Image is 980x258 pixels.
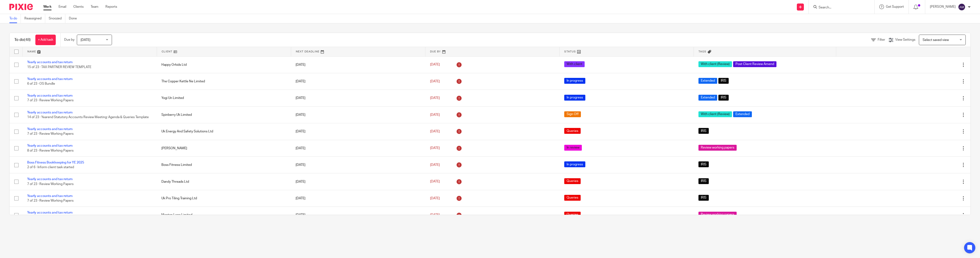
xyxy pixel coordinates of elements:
[698,161,709,167] span: IRIS
[27,144,73,147] a: Yearly accounts and tax return
[958,3,965,11] img: svg%3E
[564,61,585,67] span: With client
[291,123,425,140] td: [DATE]
[291,56,425,73] td: [DATE]
[27,182,74,186] span: 7 of 23 · Review Working Papers
[430,96,440,100] span: [DATE]
[157,123,291,140] td: Uk Energy And Safety Solutions Ltd
[27,127,73,131] a: Yearly accounts and tax return
[73,4,84,9] a: Clients
[64,37,74,42] p: Due by
[27,111,73,114] a: Yearly accounts and tax return
[59,4,66,9] a: Email
[157,190,291,207] td: Uk Pro Tiling Training Ltd
[81,38,90,42] span: [DATE]
[24,14,45,23] a: Reassigned
[430,63,440,66] span: [DATE]
[698,178,709,184] span: IRIS
[291,90,425,106] td: [DATE]
[564,212,581,218] span: Queries
[291,157,425,173] td: [DATE]
[564,178,581,184] span: Queries
[733,61,776,67] span: Post Client Review Amend
[291,140,425,156] td: [DATE]
[698,212,737,218] span: Review working papers
[733,111,752,117] span: Extended
[69,14,80,23] a: Done
[718,78,729,84] span: IRIS
[564,195,581,201] span: Queries
[698,50,706,53] span: Tags
[14,37,31,42] h1: To do
[878,38,885,41] span: Filter
[564,95,585,101] span: In progress
[157,140,291,156] td: [PERSON_NAME]
[9,14,21,23] a: To do
[291,173,425,190] td: [DATE]
[818,6,860,10] input: Search
[157,90,291,106] td: Yogi Un Limited
[698,145,737,151] span: Review working papers
[27,94,73,97] a: Yearly accounts and tax return
[895,38,915,41] span: View Settings
[430,80,440,83] span: [DATE]
[91,4,98,9] a: Team
[564,128,581,134] span: Queries
[923,38,949,42] span: Select saved view
[27,61,73,64] a: Yearly accounts and tax return
[27,161,84,164] a: Boss Fitness Bookkeeping for YE 2025
[430,197,440,200] span: [DATE]
[430,180,440,183] span: [DATE]
[430,213,440,217] span: [DATE]
[291,106,425,123] td: [DATE]
[27,132,74,136] span: 7 of 23 · Review Working Papers
[930,4,956,9] p: [PERSON_NAME]
[43,4,52,9] a: Work
[698,95,717,101] span: Extended
[564,111,581,117] span: Sign Off
[157,157,291,173] td: Boss Fitness Limited
[291,73,425,90] td: [DATE]
[27,77,73,81] a: Yearly accounts and tax return
[105,4,117,9] a: Reports
[157,106,291,123] td: Spinberry Uk Limited
[49,14,65,23] a: Snoozed
[430,163,440,167] span: [DATE]
[27,194,73,198] a: Yearly accounts and tax return
[291,190,425,207] td: [DATE]
[430,113,440,116] span: [DATE]
[157,56,291,73] td: Happy Orkids Ltd
[27,116,149,119] span: 14 of 23 · Yearend Statutory Accounts Review Meeting: Agenda & Queries Template
[718,95,729,101] span: IRIS
[27,82,55,85] span: 6 of 23 · OS Bundle
[430,147,440,150] span: [DATE]
[157,207,291,223] td: Montan Lago Limited
[27,166,74,169] span: 2 of 6 · Inform client task started
[27,178,73,181] a: Yearly accounts and tax return
[24,38,31,42] span: (48)
[27,199,74,202] span: 7 of 23 · Review Working Papers
[698,111,732,117] span: With client (Review)
[27,211,73,214] a: Yearly accounts and tax return
[698,61,732,67] span: With client (Review)
[430,130,440,133] span: [DATE]
[27,149,74,152] span: 8 of 23 · Review Working Papers
[35,35,56,45] a: + Add task
[564,78,585,84] span: In progress
[157,73,291,90] td: The Copper Kettle Ne Limited
[291,207,425,223] td: [DATE]
[698,78,717,84] span: Extended
[698,128,709,134] span: IRIS
[27,65,91,69] span: 15 of 23 · TAX PARTNER REVIEW TEMPLATE
[27,99,74,102] span: 7 of 23 · Review Working Papers
[698,195,709,201] span: IRIS
[157,173,291,190] td: Dandy Threads Ltd
[564,161,585,167] span: In progress
[886,5,904,8] span: Get Support
[9,4,33,10] img: Pixie
[564,145,582,151] span: In review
